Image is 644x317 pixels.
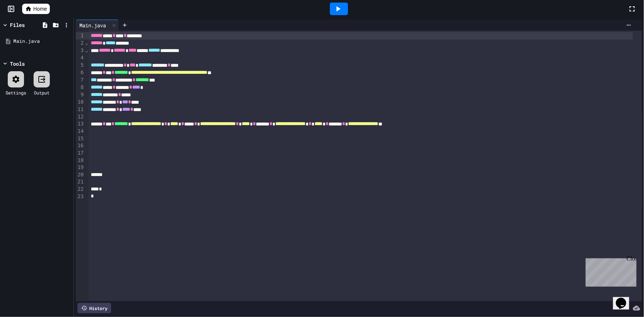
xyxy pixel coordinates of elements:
[583,255,637,287] iframe: chat widget
[613,287,637,310] iframe: chat widget
[76,113,85,121] div: 12
[85,47,89,53] span: Fold line
[76,84,85,91] div: 8
[76,54,85,62] div: 4
[76,106,85,113] div: 11
[6,89,26,96] div: Settings
[3,3,51,47] div: Chat with us now!Close
[76,20,119,31] div: Main.java
[76,149,85,157] div: 17
[76,39,85,47] div: 2
[76,99,85,106] div: 10
[13,38,71,45] div: Main.java
[76,164,85,171] div: 19
[78,303,111,313] div: History
[76,69,85,76] div: 6
[76,135,85,142] div: 15
[76,171,85,179] div: 20
[76,21,110,29] div: Main.java
[85,40,89,46] span: Fold line
[76,142,85,149] div: 16
[22,4,50,14] a: Home
[76,76,85,84] div: 7
[33,5,47,13] span: Home
[76,128,85,135] div: 14
[76,186,85,193] div: 22
[76,120,85,128] div: 13
[76,193,85,200] div: 23
[76,47,85,54] div: 3
[10,60,25,68] div: Tools
[34,89,49,96] div: Output
[76,157,85,164] div: 18
[76,62,85,69] div: 5
[10,21,25,29] div: Files
[76,178,85,186] div: 21
[76,91,85,99] div: 9
[76,32,85,39] div: 1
